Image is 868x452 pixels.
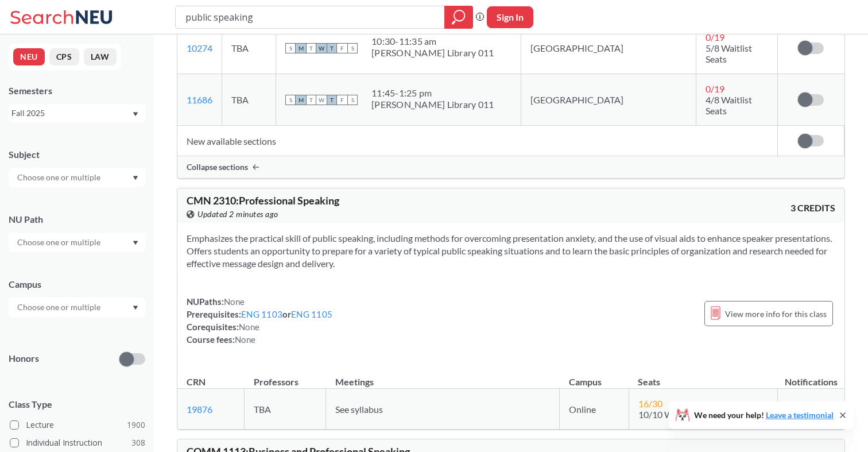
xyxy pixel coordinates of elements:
div: Dropdown arrow [9,298,145,317]
svg: Dropdown arrow [133,112,138,117]
button: NEU [13,48,45,65]
td: New available sections [177,126,777,156]
span: 3 CREDITS [790,202,835,214]
input: Choose one or multiple [11,300,108,314]
button: Sign In [487,6,533,28]
td: Online [560,389,629,430]
div: Dropdown arrow [9,233,145,252]
td: TBA [222,74,276,126]
span: None [239,322,259,332]
span: We need your help! [694,411,834,419]
span: Collapse sections [187,162,248,172]
span: T [306,43,316,53]
div: [PERSON_NAME] Library 011 [371,99,494,110]
div: Collapse sections [177,156,844,178]
a: 11686 [187,94,212,105]
th: Meetings [326,364,560,389]
svg: Dropdown arrow [133,176,138,180]
span: Class Type [9,398,145,411]
span: 5/8 Waitlist Seats [706,43,752,64]
span: 16 / 30 [638,398,662,409]
span: 0 / 19 [706,32,724,43]
input: Choose one or multiple [11,171,108,184]
span: F [337,43,347,53]
span: None [235,334,255,345]
div: [PERSON_NAME] Library 011 [371,47,494,59]
span: View more info for this class [725,307,827,321]
span: Updated 2 minutes ago [197,208,278,221]
span: W [316,43,327,53]
span: 0 / 19 [706,83,724,94]
section: Emphasizes the practical skill of public speaking, including methods for overcoming presentation ... [187,232,835,270]
th: Notifications [778,364,844,389]
span: T [327,43,337,53]
td: TBA [222,22,276,74]
a: 10274 [187,43,212,53]
th: Campus [560,364,629,389]
div: Fall 2025 [11,107,131,119]
svg: Dropdown arrow [133,306,138,310]
div: Fall 2025Dropdown arrow [9,104,145,122]
div: Semesters [9,84,145,97]
span: 4/8 Waitlist Seats [706,94,752,116]
input: Class, professor, course number, "phrase" [184,7,436,27]
span: S [347,95,358,105]
td: TBA [245,389,326,430]
span: 1900 [127,419,145,431]
div: NU Path [9,213,145,226]
div: CRN [187,376,206,388]
div: magnifying glass [444,6,473,29]
th: Professors [245,364,326,389]
th: Seats [629,364,778,389]
td: [GEOGRAPHIC_DATA] [521,74,696,126]
button: CPS [49,48,79,65]
a: ENG 1103 [241,309,282,319]
span: CMN 2310 : Professional Speaking [187,194,339,207]
span: S [285,95,296,105]
span: 308 [131,436,145,449]
button: LAW [84,48,117,65]
span: W [316,95,327,105]
span: T [306,95,316,105]
p: Honors [9,352,39,365]
div: Dropdown arrow [9,168,145,187]
svg: Dropdown arrow [133,241,138,245]
span: M [296,95,306,105]
span: T [327,95,337,105]
a: 19876 [187,404,212,415]
a: ENG 1105 [291,309,332,319]
span: F [337,95,347,105]
a: Leave a testimonial [766,410,834,420]
div: NUPaths: Prerequisites: or Corequisites: Course fees: [187,295,332,346]
span: S [285,43,296,53]
span: S [347,43,358,53]
div: 11:45 - 1:25 pm [371,87,494,99]
label: Individual Instruction [10,435,145,450]
td: [GEOGRAPHIC_DATA] [521,22,696,74]
div: 10:30 - 11:35 am [371,36,494,47]
span: 10/10 Waitlist Seats [638,409,718,420]
span: M [296,43,306,53]
label: Lecture [10,418,145,432]
svg: magnifying glass [452,9,466,25]
input: Choose one or multiple [11,235,108,249]
span: See syllabus [335,404,383,415]
div: Subject [9,148,145,161]
span: None [224,296,245,307]
div: Campus [9,278,145,291]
